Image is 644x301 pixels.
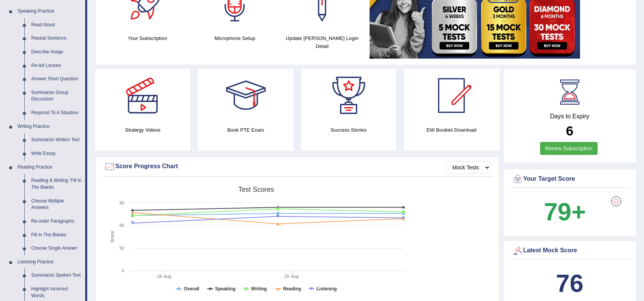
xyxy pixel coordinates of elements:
[108,34,187,42] h4: Your Subscription
[104,161,491,172] div: Score Progress Chart
[120,201,124,205] text: 90
[404,126,499,134] h4: EW Booklet Download
[95,126,190,134] h4: Strategy Videos
[284,274,298,279] tspan: 25. Aug
[198,126,293,134] h4: Book PTE Exam
[556,269,583,297] b: 76
[28,32,85,45] a: Repeat Sentence
[28,86,85,106] a: Summarize Group Discussion
[28,45,85,59] a: Describe Image
[238,186,274,193] tspan: Test scores
[184,286,199,291] tspan: Overall
[110,231,115,243] tspan: Score
[283,286,301,291] tspan: Reading
[28,147,85,161] a: Write Essay
[157,274,171,279] tspan: 18. Aug
[282,34,362,50] h4: Update [PERSON_NAME] Login Detail
[28,18,85,32] a: Read Aloud
[512,113,628,120] h4: Days to Expiry
[301,126,396,134] h4: Success Stories
[215,286,235,291] tspan: Speaking
[28,228,85,242] a: Fill In The Blanks
[251,286,267,291] tspan: Writing
[28,133,85,147] a: Summarize Written Text
[28,194,85,215] a: Choose Multiple Answers
[28,59,85,73] a: Re-tell Lecture
[317,286,337,291] tspan: Listening
[28,215,85,228] a: Re-order Paragraphs
[512,245,628,256] div: Latest Mock Score
[120,223,124,228] text: 60
[14,120,85,134] a: Writing Practice
[540,142,598,155] a: Renew Subscription
[512,174,628,185] div: Your Target Score
[14,5,85,18] a: Speaking Practice
[28,106,85,120] a: Respond To A Situation
[28,174,85,194] a: Reading & Writing: Fill In The Blanks
[544,198,586,226] b: 79+
[566,123,573,138] b: 6
[120,246,124,250] text: 30
[14,161,85,174] a: Reading Practice
[28,72,85,86] a: Answer Short Question
[28,269,85,282] a: Summarize Spoken Text
[195,34,274,42] h4: Microphone Setup
[28,242,85,255] a: Choose Single Answer
[14,255,85,269] a: Listening Practice
[122,268,124,273] text: 0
